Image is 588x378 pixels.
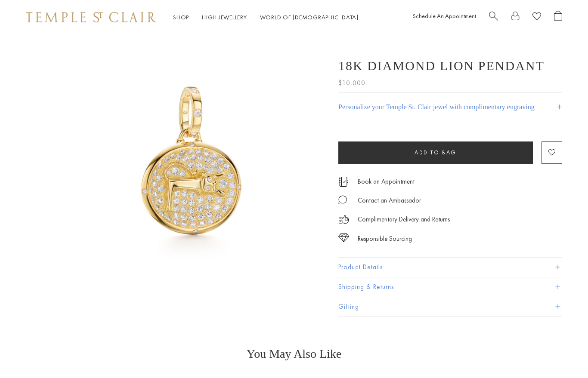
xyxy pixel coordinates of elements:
[489,11,498,24] a: Search
[56,34,325,304] img: 18K Diamond Lion Pendant
[338,102,535,112] h4: Personalize your Temple St. Clair jewel with complimentary engraving
[413,12,476,20] a: Schedule An Appointment
[338,277,562,297] button: Shipping & Returns
[34,347,554,361] h3: You May Also Like
[358,177,415,186] a: Book an Appointment
[338,176,349,186] img: icon_appointment.svg
[338,195,347,203] img: MessageIcon-01_2.svg
[338,77,365,89] span: $10,000
[358,214,450,225] p: Complimentary Delivery and Returns
[338,297,562,316] button: Gifting
[173,12,359,23] nav: Main navigation
[532,11,541,24] a: View Wishlist
[358,195,421,206] div: Contact an Ambassador
[415,149,457,156] span: Add to bag
[338,234,349,242] img: icon_sourcing.svg
[338,258,562,277] button: Product Details
[260,13,359,21] a: World of [DEMOGRAPHIC_DATA]World of [DEMOGRAPHIC_DATA]
[557,99,562,115] h4: +
[338,141,533,163] button: Add to bag
[554,11,562,24] a: Open Shopping Bag
[338,214,349,225] img: icon_delivery.svg
[338,58,545,73] h1: 18K Diamond Lion Pendant
[545,338,579,369] iframe: Gorgias live chat messenger
[173,13,189,21] a: ShopShop
[202,13,247,21] a: High JewelleryHigh Jewellery
[358,234,412,244] div: Responsible Sourcing
[26,12,156,22] img: Temple St. Clair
